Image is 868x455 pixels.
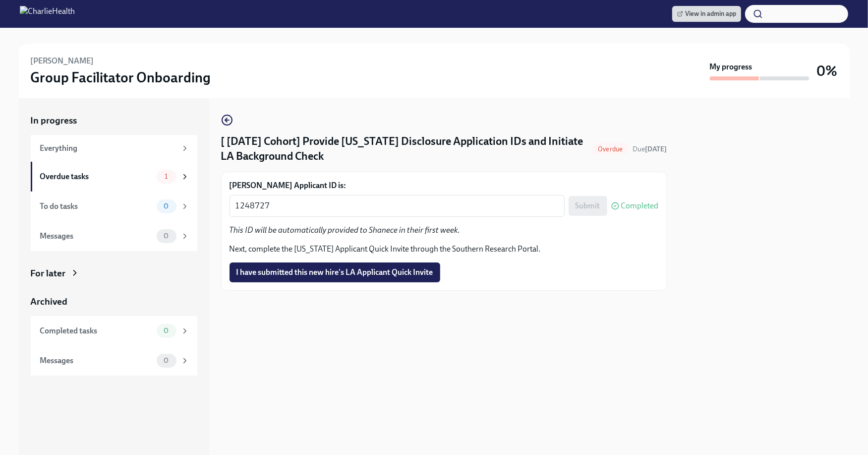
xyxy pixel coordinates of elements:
a: To do tasks0 [31,192,197,221]
div: To do tasks [40,201,153,212]
h4: [ [DATE] Cohort] Provide [US_STATE] Disclosure Application IDs and Initiate LA Background Check [221,134,588,164]
img: CharlieHealth [20,6,75,22]
div: Completed tasks [40,325,153,336]
div: Messages [40,355,153,366]
a: Completed tasks0 [31,316,197,346]
div: Overdue tasks [40,171,153,182]
div: Messages [40,231,153,242]
a: Messages0 [31,221,197,251]
span: Overdue [592,145,629,153]
span: I have submitted this new hire's LA Applicant Quick Invite [236,267,433,277]
a: In progress [31,114,197,127]
span: 0 [158,357,174,364]
a: View in admin app [672,6,741,22]
span: Due [633,145,667,153]
span: 1 [159,173,174,180]
h3: 0% [817,62,838,80]
h6: [PERSON_NAME] [31,56,94,66]
label: [PERSON_NAME] Applicant ID is: [230,180,659,191]
span: 0 [158,202,174,210]
em: This ID will be automatically provided to Shanece in their first week. [230,225,461,235]
a: Overdue tasks1 [31,162,197,192]
a: Everything [31,135,197,162]
a: Archived [31,295,197,308]
h3: Group Facilitator Onboarding [31,68,211,86]
div: Everything [40,143,176,154]
span: 0 [158,232,174,240]
p: Next, complete the [US_STATE] Applicant Quick Invite through the Southern Research Portal. [230,244,659,255]
span: September 4th, 2025 10:00 [633,144,667,154]
strong: My progress [710,62,752,72]
span: View in admin app [677,9,736,19]
span: 0 [158,327,174,334]
a: Messages0 [31,346,197,376]
span: Completed [621,202,659,210]
button: I have submitted this new hire's LA Applicant Quick Invite [230,262,440,282]
textarea: 1248727 [235,200,559,212]
div: For later [31,267,66,280]
strong: [DATE] [645,145,667,153]
a: For later [31,267,197,280]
